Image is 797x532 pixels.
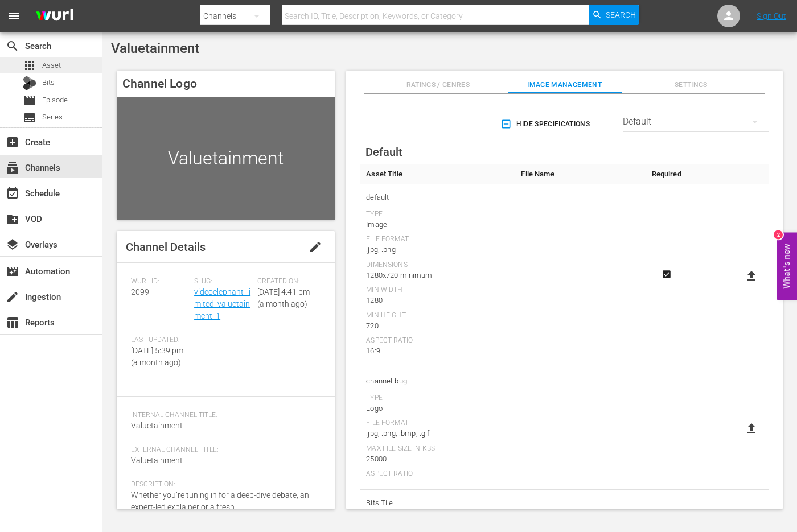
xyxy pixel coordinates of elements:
span: 2099 [131,287,149,296]
div: Logo [366,403,510,414]
div: Aspect Ratio [366,469,510,479]
span: Internal Channel Title: [131,411,315,420]
div: Type [366,394,510,403]
h4: Channel Logo [117,71,335,97]
span: Valuetainment [131,421,183,430]
span: Schedule [6,187,19,200]
div: 2 [774,230,783,239]
a: Sign Out [757,11,786,20]
div: Default [623,106,769,138]
span: Created On: [257,277,315,286]
span: VOD [6,212,19,226]
span: subtitles [23,111,36,125]
div: .jpg, .png [366,244,510,255]
div: Dimensions [366,261,510,270]
div: File Format [366,235,510,244]
span: Hide Specifications [503,118,590,130]
div: Image [366,219,510,230]
div: Max File Size In Kbs [366,444,510,453]
div: Valuetainment [117,97,335,220]
button: Open Feedback Widget [777,232,797,300]
img: ans4CAIJ8jUAAAAAAAAAAAAAAAAAAAAAAAAgQb4GAAAAAAAAAAAAAAAAAAAAAAAAJMjXAAAAAAAAAAAAAAAAAAAAAAAAgAT5G... [27,3,82,30]
span: Default [365,145,402,159]
span: menu [7,9,20,23]
button: edit [302,233,329,261]
span: Asset [23,59,36,72]
span: [DATE] 5:39 pm (a month ago) [131,346,183,367]
span: Slug: [194,277,252,286]
div: .jpg, .png, .bmp, .gif [366,428,510,439]
span: Ratings / Genres [381,79,495,91]
span: Episode [42,94,68,106]
span: Bits [42,77,55,88]
div: Aspect Ratio [366,336,510,345]
span: Description: [131,480,315,489]
span: Channels [6,161,19,175]
span: Valuetainment [131,456,183,465]
span: Bits Tile [366,496,510,510]
span: Valuetainment [111,40,199,56]
a: videoelephant_limited_valuetainment_1 [194,287,250,320]
span: Create [6,135,19,149]
div: 25000 [366,453,510,465]
span: Image Management [508,79,622,91]
span: Wurl ID: [131,277,188,286]
span: Settings [634,79,748,91]
span: Channel Details [126,240,206,254]
th: Required [646,164,687,184]
span: Search [6,39,19,53]
div: 1280x720 minimum [366,270,510,281]
span: default [366,190,510,205]
span: Ingestion [6,290,19,304]
span: Reports [6,316,19,329]
div: Min Height [366,311,510,320]
span: [DATE] 4:41 pm (a month ago) [257,287,310,308]
th: Asset Title [360,164,515,184]
span: Search [606,5,636,25]
span: Asset [42,60,61,71]
span: External Channel Title: [131,446,315,455]
div: File Format [366,419,510,428]
svg: Required [660,269,673,279]
div: 720 [366,320,510,332]
div: Type [366,210,510,219]
th: File Name [515,164,646,184]
span: channel-bug [366,374,510,389]
span: Series [42,112,63,123]
div: 1280 [366,295,510,306]
span: Last Updated: [131,336,188,345]
button: Hide Specifications [498,108,594,140]
span: Automation [6,265,19,278]
span: movie [23,93,36,107]
span: Overlays [6,238,19,251]
span: edit [309,240,322,254]
button: Search [589,5,639,25]
div: 16:9 [366,345,510,357]
div: Min Width [366,286,510,295]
